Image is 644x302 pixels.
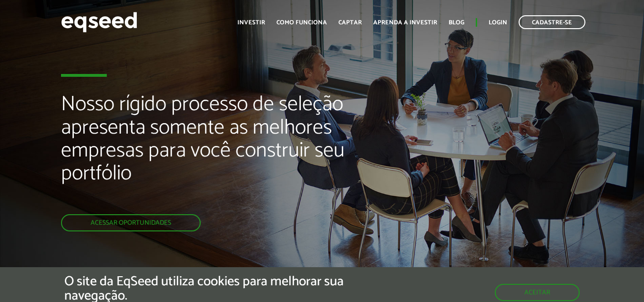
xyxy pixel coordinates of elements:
a: Cadastre-se [519,15,585,29]
h2: Nosso rígido processo de seleção apresenta somente as melhores empresas para você construir seu p... [61,93,369,214]
a: Aprenda a investir [373,20,437,26]
a: Blog [449,20,464,26]
a: Como funciona [276,20,327,26]
img: EqSeed [61,10,137,35]
a: Captar [338,20,362,26]
a: Acessar oportunidades [61,214,201,231]
a: Login [489,20,507,26]
a: Investir [237,20,265,26]
button: Aceitar [495,284,580,301]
